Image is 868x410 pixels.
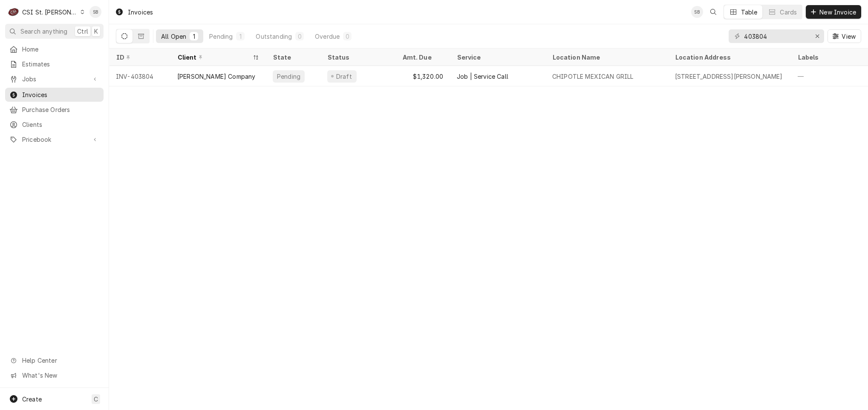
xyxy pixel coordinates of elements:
div: CSI St. Louis's Avatar [8,6,20,18]
a: Home [5,42,104,56]
div: Amt. Due [402,53,441,62]
div: [PERSON_NAME] Company [177,72,255,81]
div: Location Address [675,53,782,62]
span: Search anything [20,27,67,36]
span: Home [22,45,99,54]
div: State [273,53,314,62]
span: C [94,395,98,404]
div: Job | Service Call [457,72,508,81]
button: Open search [707,5,720,19]
div: Shayla Bell's Avatar [691,6,703,18]
span: View [840,32,857,41]
div: Pending [209,32,233,41]
div: INV-403804 [109,66,170,86]
a: Go to Pricebook [5,132,104,146]
div: Status [327,53,387,62]
div: Pending [276,72,301,81]
span: Clients [22,120,99,129]
div: All Open [161,32,186,41]
span: What's New [22,371,98,380]
span: Purchase Orders [22,105,99,114]
div: [STREET_ADDRESS][PERSON_NAME] [675,72,783,81]
div: ID [116,53,162,62]
a: Estimates [5,57,104,71]
div: CSI St. [PERSON_NAME] [22,8,78,17]
div: CHIPOTLE MEXICAN GRILL [552,72,634,81]
span: Invoices [22,90,99,99]
div: C [8,6,20,18]
span: Help Center [22,356,98,365]
div: 0 [297,32,302,41]
div: Overdue [315,32,340,41]
div: Cards [780,8,797,17]
div: 0 [345,32,350,41]
button: View [828,29,861,43]
div: 1 [238,32,243,41]
span: K [94,27,98,36]
button: Erase input [810,29,824,43]
div: 1 [191,32,196,41]
span: New Invoice [818,8,858,17]
a: Go to Jobs [5,72,104,86]
span: Estimates [22,60,99,69]
input: Keyword search [744,29,808,43]
div: SB [691,6,703,18]
div: Draft [335,72,353,81]
button: Search anythingCtrlK [5,24,104,39]
div: Table [741,8,758,17]
div: Shayla Bell's Avatar [89,6,101,18]
div: Location Name [552,53,660,62]
div: $1,320.00 [395,66,450,86]
button: New Invoice [806,5,861,19]
div: SB [89,6,101,18]
a: Purchase Orders [5,103,104,117]
span: Pricebook [22,135,87,144]
span: Ctrl [77,27,88,36]
a: Go to What's New [5,368,104,382]
a: Clients [5,118,104,132]
div: Client [177,53,251,62]
span: Jobs [22,75,87,83]
div: Outstanding [256,32,292,41]
a: Go to Help Center [5,353,104,367]
a: Invoices [5,88,104,102]
span: Create [22,396,42,403]
div: Service [457,53,537,62]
